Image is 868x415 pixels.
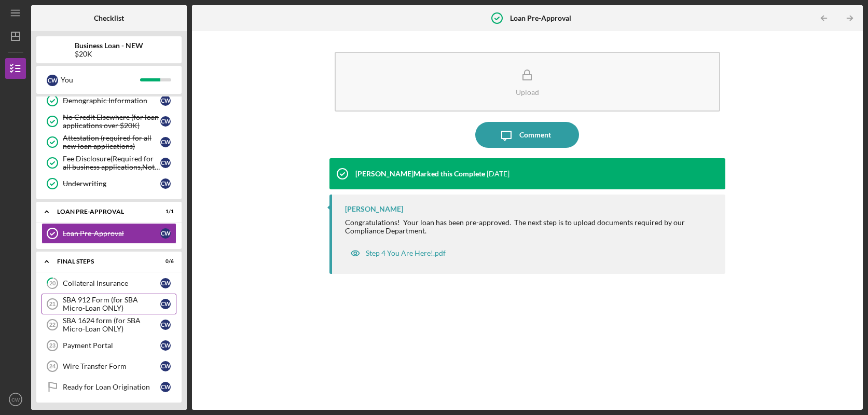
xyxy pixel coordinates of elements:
[42,153,176,173] a: Fee Disclosure(Required for all business applications,Not needed for Contractor loans)CW
[160,361,171,371] div: C W
[49,280,56,287] tspan: 20
[63,341,160,350] div: Payment Portal
[42,294,176,314] a: 21SBA 912 Form (for SBA Micro-Loan ONLY)CW
[49,301,56,307] tspan: 21
[345,205,403,213] div: [PERSON_NAME]
[487,170,509,178] time: 2025-08-26 18:39
[160,158,171,168] div: C W
[160,116,171,127] div: C W
[63,383,160,391] div: Ready for Loan Origination
[160,299,171,309] div: C W
[160,278,171,288] div: C W
[57,258,148,265] div: FINAL STEPS
[63,134,160,150] div: Attestation (required for all new loan applications)
[42,173,176,194] a: UnderwritingCW
[155,258,174,265] div: 0 / 6
[155,209,174,215] div: 1 / 1
[516,88,539,96] div: Upload
[42,356,176,377] a: 24Wire Transfer FormCW
[94,14,124,22] b: Checklist
[42,335,176,356] a: 23Payment PortalCW
[355,170,485,178] div: [PERSON_NAME] Marked this Complete
[49,342,56,349] tspan: 23
[5,389,26,410] button: CW
[335,52,721,112] button: Upload
[75,50,143,58] div: $20K
[475,122,579,148] button: Comment
[63,316,160,333] div: SBA 1624 form (for SBA Micro-Loan ONLY)
[42,223,176,244] a: Loan Pre-ApprovalCW
[42,273,176,294] a: 20Collateral InsuranceCW
[160,228,171,239] div: C W
[42,90,176,111] a: Demographic InformationCW
[11,397,20,403] text: CW
[63,179,160,188] div: Underwriting
[49,322,56,328] tspan: 22
[345,243,451,264] button: Step 4 You Are Here!.pdf
[510,14,571,22] b: Loan Pre-Approval
[160,95,171,106] div: C W
[160,178,171,189] div: C W
[160,340,171,351] div: C W
[42,314,176,335] a: 22SBA 1624 form (for SBA Micro-Loan ONLY)CW
[63,296,160,312] div: SBA 912 Form (for SBA Micro-Loan ONLY)
[42,377,176,397] a: Ready for Loan OriginationCW
[345,218,715,235] div: Congratulations! Your loan has been pre-approved. The next step is to upload documents required b...
[366,249,446,257] div: Step 4 You Are Here!.pdf
[63,113,160,130] div: No Credit Elsewhere (for loan applications over $20K)
[519,122,551,148] div: Comment
[160,137,171,147] div: C W
[63,229,160,238] div: Loan Pre-Approval
[75,41,143,50] b: Business Loan - NEW
[63,279,160,287] div: Collateral Insurance
[160,382,171,392] div: C W
[63,155,160,171] div: Fee Disclosure(Required for all business applications,Not needed for Contractor loans)
[63,96,160,105] div: Demographic Information
[47,75,58,86] div: C W
[57,209,148,215] div: LOAN PRE-APPROVAL
[42,111,176,132] a: No Credit Elsewhere (for loan applications over $20K)CW
[61,71,140,89] div: You
[42,132,176,153] a: Attestation (required for all new loan applications)CW
[63,362,160,370] div: Wire Transfer Form
[49,363,56,369] tspan: 24
[160,320,171,330] div: C W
